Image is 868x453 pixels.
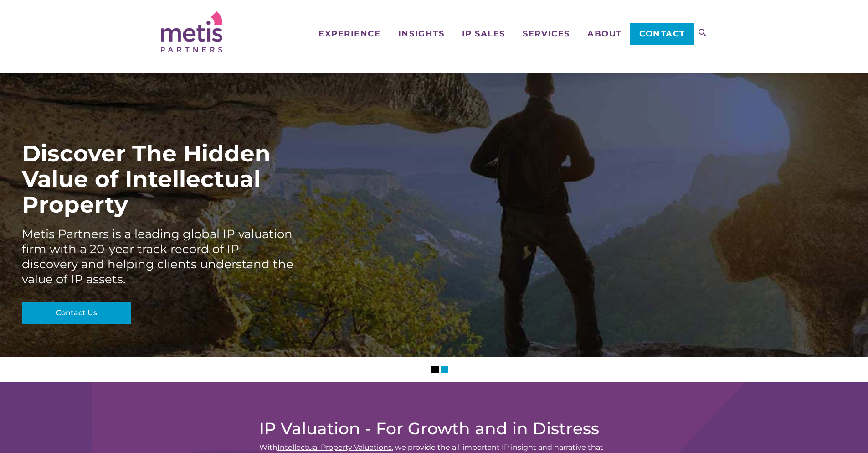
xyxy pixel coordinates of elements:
[639,30,685,38] span: Contact
[587,30,622,38] span: About
[431,366,439,373] li: Slider Page 1
[22,141,295,218] div: Discover The Hidden Value of Intellectual Property
[441,366,448,373] li: Slider Page 2
[398,30,444,38] span: Insights
[523,30,570,38] span: Services
[277,443,392,452] a: Intellectual Property Valuations
[22,302,131,324] a: Contact Us
[259,419,609,438] h2: IP Valuation - For Growth and in Distress
[318,30,380,38] span: Experience
[630,23,693,45] a: Contact
[161,11,222,52] img: Metis Partners
[22,227,295,287] div: Metis Partners is a leading global IP valuation firm with a 20-year track record of IP discovery ...
[462,30,505,38] span: IP Sales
